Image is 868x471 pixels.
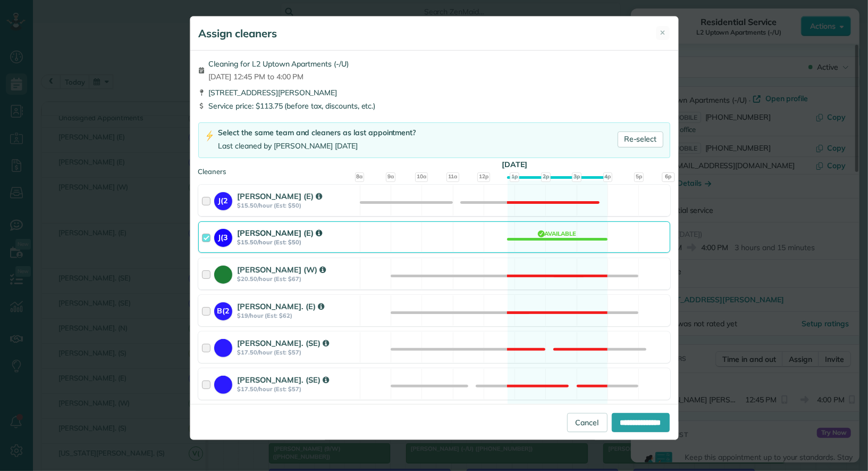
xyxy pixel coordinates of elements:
[238,202,357,209] strong: $15.50/hour (Est: $50)
[660,28,666,38] span: ✕
[214,192,232,206] strong: J(2
[238,228,322,238] strong: [PERSON_NAME] (E)
[214,302,232,317] strong: B(2
[198,101,670,111] div: Service price: $113.75 (before tax, discounts, etc.)
[238,301,324,311] strong: [PERSON_NAME]. (E)
[238,349,357,356] strong: $17.50/hour (Est: $57)
[209,71,349,82] span: [DATE] 12:45 PM to 4:00 PM
[214,229,232,243] strong: J(3
[218,127,416,138] div: Select the same team and cleaners as last appointment?
[238,375,329,385] strong: [PERSON_NAME]. (SE)
[238,385,357,393] strong: $17.50/hour (Est: $57)
[198,87,670,98] div: [STREET_ADDRESS][PERSON_NAME]
[567,413,608,432] a: Cancel
[238,338,329,348] strong: [PERSON_NAME]. (SE)
[238,191,322,201] strong: [PERSON_NAME] (E)
[205,130,214,142] img: lightning-bolt-icon-94e5364df696ac2de96d3a42b8a9ff6ba979493684c50e6bbbcda72601fa0d29.png
[238,275,357,283] strong: $20.50/hour (Est: $67)
[218,141,416,152] div: Last cleaned by [PERSON_NAME] [DATE]
[238,265,326,275] strong: [PERSON_NAME] (W)
[618,131,663,147] a: Re-select
[238,312,357,319] strong: $19/hour (Est: $62)
[199,26,277,41] h5: Assign cleaners
[209,59,349,69] span: Cleaning for L2 Uptown Apartments (-/U)
[238,238,357,246] strong: $15.50/hour (Est: $50)
[198,167,670,170] div: Cleaners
